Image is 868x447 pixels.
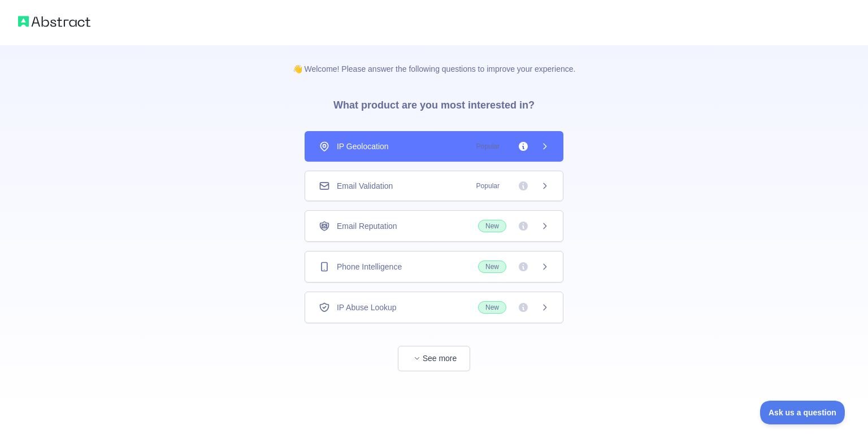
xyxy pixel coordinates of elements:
[398,346,470,371] button: See more
[478,220,506,232] span: New
[337,220,397,232] span: Email Reputation
[337,302,397,313] span: IP Abuse Lookup
[337,261,402,272] span: Phone Intelligence
[760,401,845,424] iframe: Toggle Customer Support
[315,75,553,131] h3: What product are you most interested in?
[470,180,506,192] span: Popular
[478,301,506,314] span: New
[478,261,506,273] span: New
[470,141,506,152] span: Popular
[275,45,594,75] p: 👋 Welcome! Please answer the following questions to improve your experience.
[337,141,389,152] span: IP Geolocation
[18,14,90,29] img: Abstract logo
[337,180,393,192] span: Email Validation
